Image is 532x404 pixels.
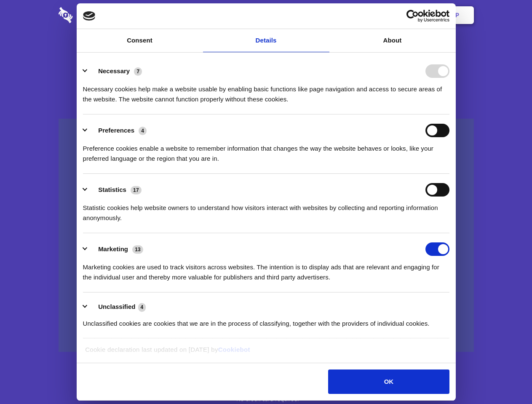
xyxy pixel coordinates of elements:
button: OK [328,369,449,394]
img: logo-wordmark-white-trans-d4663122ce5f474addd5e946df7df03e33cb6a1c49d2221995e7729f52c070b2.svg [59,7,131,23]
div: Necessary cookies help make a website usable by enabling basic functions like page navigation and... [83,78,449,104]
div: Unclassified cookies are cookies that we are in the process of classifying, together with the pro... [83,312,449,329]
a: Pricing [247,2,284,28]
span: 7 [134,67,142,76]
img: logo [83,11,96,21]
span: 4 [139,127,147,135]
label: Preferences [98,127,134,134]
a: Wistia video thumbnail [59,119,474,352]
a: Contact [342,2,380,28]
a: Details [203,29,329,52]
div: Marketing cookies are used to track visitors across websites. The intention is to display ads tha... [83,256,449,282]
div: Cookie declaration last updated on [DATE] by [79,345,453,361]
a: Login [382,2,419,28]
label: Marketing [98,245,128,252]
h1: Eliminate Slack Data Loss. [59,38,474,68]
a: Usercentrics Cookiebot - opens in a new window [376,10,449,22]
button: Marketing (13) [83,242,149,256]
a: Cookiebot [218,346,250,353]
span: 13 [132,245,143,254]
a: Consent [77,29,203,52]
button: Unclassified (4) [83,302,151,312]
iframe: Drift Widget Chat Controller [490,362,522,394]
span: 4 [138,303,146,311]
button: Statistics (17) [83,183,147,197]
div: Statistic cookies help website owners to understand how visitors interact with websites by collec... [83,197,449,223]
button: Preferences (4) [83,124,152,137]
div: Preference cookies enable a website to remember information that changes the way the website beha... [83,137,449,164]
label: Statistics [98,186,126,193]
h4: Auto-redaction of sensitive data, encrypted data sharing and self-destructing private chats. Shar... [59,77,474,104]
a: About [329,29,456,52]
button: Necessary (7) [83,64,147,78]
span: 17 [131,186,142,194]
label: Necessary [98,67,130,74]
